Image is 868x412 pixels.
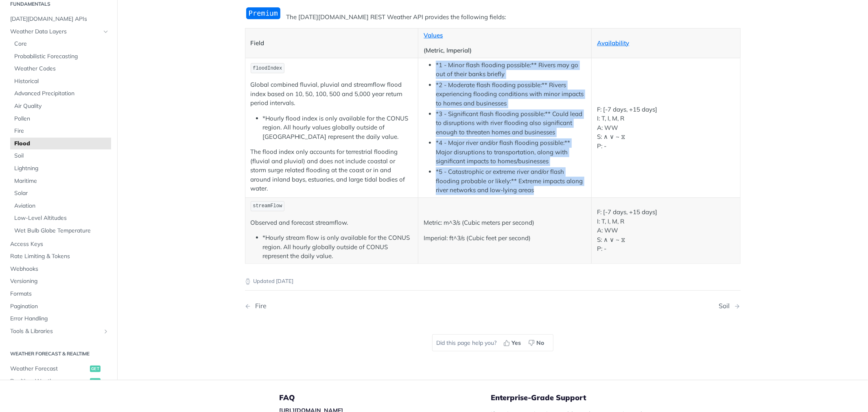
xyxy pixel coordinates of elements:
[10,200,111,212] a: Aviation
[14,215,109,223] span: Low-Level Altitudes
[14,227,109,235] span: Wet Bulb Globe Temperature
[263,114,413,142] li: *Hourly flood index is only available for the CONUS region. All hourly values globally outside of...
[14,140,109,148] span: Flood
[90,366,101,373] span: get
[14,152,109,160] span: Soil
[14,90,109,98] span: Advanced Precipitation
[14,164,109,173] span: Lightning
[719,302,741,310] a: Next Page: Soil
[6,288,111,300] a: Formats
[491,393,682,403] h5: Enterprise-Grade Support
[6,363,111,375] a: Weather Forecastget
[6,13,111,25] a: [DATE][DOMAIN_NAME] APIs
[6,26,111,38] a: Weather Data LayersHide subpages for Weather Data Layers
[436,167,586,195] li: *5 - Catastrophic or extreme river and/or flash flooding probable or likely:** Extreme impacts al...
[719,302,734,310] div: Soil
[280,393,491,403] h5: FAQ
[10,38,111,50] a: Core
[6,375,111,388] a: Realtime Weatherget
[251,80,413,108] p: Global combined fluvial, pluvial and streamflow flood index based on 10, 50, 100, 500 and 5,000 y...
[436,110,586,137] li: *3 - Significant flash flooding possible:** Could lead to disruptions with river flooding also si...
[14,53,109,61] span: Probabilistic Forecasting
[10,302,109,311] span: Pagination
[6,276,111,288] a: Versioning
[251,218,413,228] p: Observed and forecast streamflow.
[6,313,111,325] a: Error Handling
[6,251,111,263] a: Rate Limiting & Tokens
[597,208,735,254] p: F: [-7 days, +15 days] I: T, I, M, R A: WW S: ∧ ∨ ~ ⧖ P: -
[10,28,101,36] span: Weather Data Layers
[10,377,88,386] span: Realtime Weather
[103,28,109,35] button: Hide subpages for Weather Data Layers
[245,302,457,310] a: Previous Page: Fire
[10,75,111,88] a: Historical
[424,46,586,55] p: (Metric, Imperial)
[10,278,109,286] span: Versioning
[263,233,413,261] li: *Hourly stream flow is only available for the CONUS region. All hourly globally outside of CONUS ...
[14,115,109,123] span: Pollen
[253,203,282,209] span: streamFlow
[526,337,549,349] button: No
[10,240,109,248] span: Access Keys
[501,337,526,349] button: Yes
[253,66,282,71] span: floodIndex
[6,263,111,275] a: Webhooks
[14,202,109,210] span: Aviation
[436,138,586,166] li: *4 - Major river and/or flash flooding possible:** Major disruptions to transportation, along wit...
[10,50,111,63] a: Probabilistic Forecasting
[10,290,109,298] span: Formats
[6,325,111,337] a: Tools & LibrariesShow subpages for Tools & Libraries
[245,294,741,318] nav: Pagination Controls
[14,103,109,111] span: Air Quality
[512,339,521,347] span: Yes
[10,327,101,335] span: Tools & Libraries
[6,300,111,313] a: Pagination
[14,190,109,198] span: Solar
[597,105,735,151] p: F: [-7 days, +15 days] I: T, I, M, R A: WW S: ∧ ∨ ~ ⧖ P: -
[90,378,101,385] span: get
[10,15,109,23] span: [DATE][DOMAIN_NAME] APIs
[245,13,741,22] p: The [DATE][DOMAIN_NAME] REST Weather API provides the following fields:
[10,88,111,100] a: Advanced Precipitation
[10,101,111,113] a: Air Quality
[10,150,111,162] a: Soil
[245,277,741,285] p: Updated [DATE]
[436,81,586,108] li: *2 - Moderate flash flooding possible:** Rivers experiencing flooding conditions with minor impac...
[10,188,111,200] a: Solar
[251,147,413,193] p: The flood index only accounts for terrestrial flooding (fluvial and pluvial) and does not include...
[10,265,109,273] span: Webhooks
[103,328,109,335] button: Show subpages for Tools & Libraries
[10,113,111,125] a: Pollen
[10,365,88,373] span: Weather Forecast
[10,213,111,225] a: Low-Level Altitudes
[14,127,109,136] span: Fire
[424,218,586,228] p: Metric: m^3/s (Cubic meters per second)
[537,339,544,347] span: No
[424,234,586,243] p: Imperial: ft^3/s (Cubic feet per second)
[10,225,111,237] a: Wet Bulb Globe Temperature
[10,315,109,323] span: Error Handling
[424,31,443,39] a: Values
[10,125,111,138] a: Fire
[6,238,111,250] a: Access Keys
[14,77,109,85] span: Historical
[597,39,629,47] a: Availability
[10,63,111,75] a: Weather Codes
[10,162,111,175] a: Lightning
[6,351,111,358] h2: Weather Forecast & realtime
[14,40,109,48] span: Core
[251,39,413,48] p: Field
[6,0,111,8] h2: Fundamentals
[251,302,267,310] div: Fire
[10,253,109,261] span: Rate Limiting & Tokens
[432,334,553,351] div: Did this page help you?
[10,138,111,150] a: Flood
[10,175,111,187] a: Maritime
[436,61,586,79] li: *1 - Minor flash flooding possible:** Rivers may go out of their banks briefly
[14,177,109,185] span: Maritime
[14,65,109,73] span: Weather Codes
